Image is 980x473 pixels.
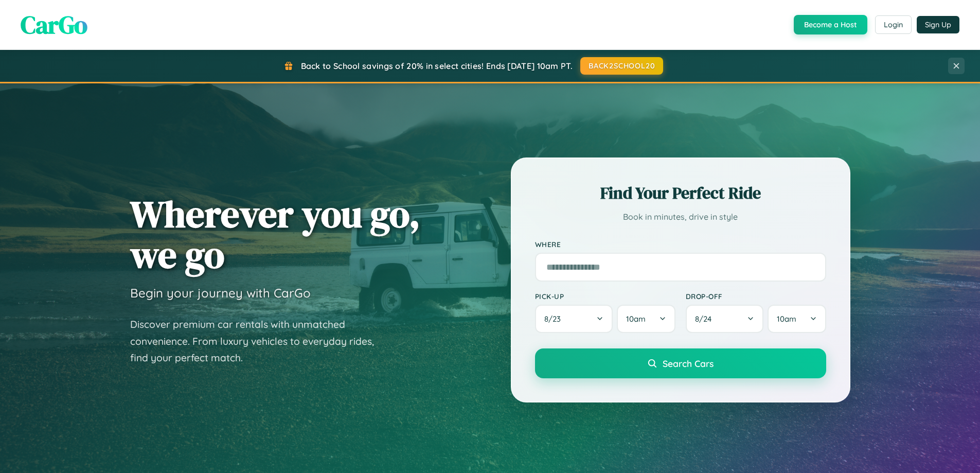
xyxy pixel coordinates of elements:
span: Search Cars [663,358,714,369]
span: 8 / 23 [544,314,566,324]
button: 10am [768,305,826,333]
button: 10am [617,305,675,333]
button: Sign Up [917,16,959,33]
label: Where [535,240,826,249]
button: Search Cars [535,348,826,378]
span: 10am [626,314,646,324]
h3: Begin your journey with CarGo [130,285,311,301]
button: BACK2SCHOOL20 [580,57,663,75]
h2: Find Your Perfect Ride [535,182,826,204]
span: Back to School savings of 20% in select cities! Ends [DATE] 10am PT. [301,61,573,71]
label: Pick-up [535,292,675,301]
span: 8 / 24 [695,314,717,324]
p: Discover premium car rentals with unmatched convenience. From luxury vehicles to everyday rides, ... [130,316,387,366]
button: Login [875,15,912,34]
span: 10am [777,314,796,324]
button: 8/24 [686,305,764,333]
p: Book in minutes, drive in style [535,209,826,224]
button: 8/23 [535,305,613,333]
button: Become a Host [794,15,867,34]
h1: Wherever you go, we go [130,194,420,275]
span: CarGo [21,8,87,42]
label: Drop-off [686,292,826,301]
